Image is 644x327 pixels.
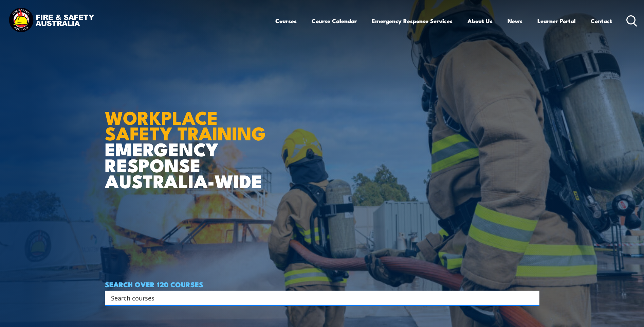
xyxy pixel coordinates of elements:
button: Search magnifier button [528,293,537,303]
strong: WORKPLACE SAFETY TRAINING [105,103,266,147]
a: Emergency Response Services [372,12,453,30]
a: About Us [467,12,493,30]
a: Contact [591,12,612,30]
a: News [508,12,522,30]
form: Search form [112,293,526,303]
a: Learner Portal [537,12,576,30]
h4: SEARCH OVER 120 COURSES [105,280,539,288]
a: Courses [275,12,297,30]
input: Search input [111,293,525,303]
h1: EMERGENCY RESPONSE AUSTRALIA-WIDE [105,92,271,189]
a: Course Calendar [312,12,357,30]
